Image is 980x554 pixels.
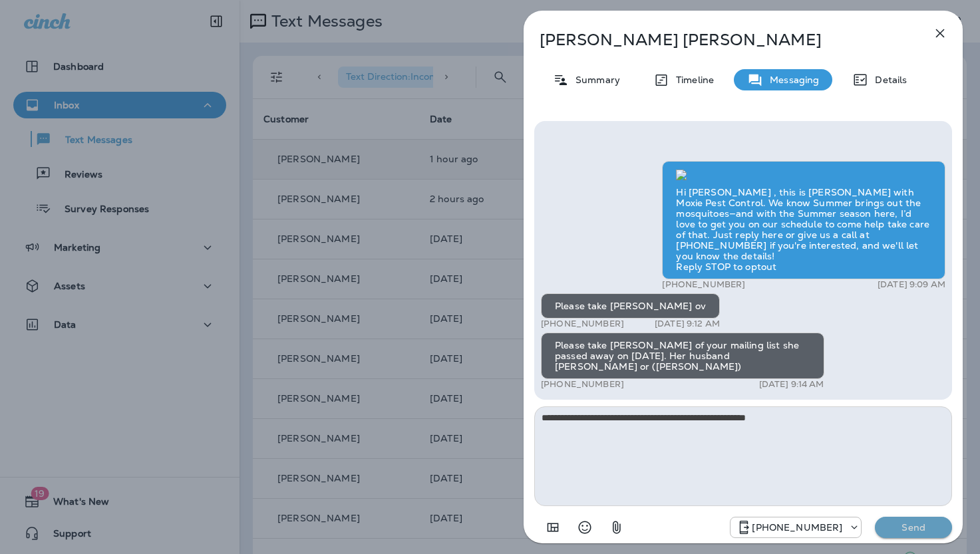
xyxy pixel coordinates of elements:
p: Details [868,74,907,85]
p: [DATE] 9:14 AM [759,379,824,390]
p: Summary [569,74,620,85]
button: Select an emoji [572,514,598,541]
div: Please take [PERSON_NAME] ov [541,293,720,319]
div: Please take [PERSON_NAME] of your mailing list she passed away on [DATE]. Her husband [PERSON_NAM... [541,333,824,379]
p: [PHONE_NUMBER] [752,522,842,533]
p: [DATE] 9:09 AM [878,279,945,290]
button: Send [875,517,952,538]
p: [PHONE_NUMBER] [541,379,624,390]
p: [PERSON_NAME] [PERSON_NAME] [540,31,903,49]
p: [PHONE_NUMBER] [662,279,745,290]
div: Hi [PERSON_NAME] , this is [PERSON_NAME] with Moxie Pest Control. We know Summer brings out the m... [662,161,945,279]
img: twilio-download [676,170,687,180]
div: +1 (817) 482-3792 [731,519,861,535]
p: Messaging [763,74,819,85]
p: [DATE] 9:12 AM [655,319,720,329]
p: Send [886,521,941,533]
p: Timeline [669,74,714,85]
button: Add in a premade template [540,514,566,541]
p: [PHONE_NUMBER] [541,319,624,329]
